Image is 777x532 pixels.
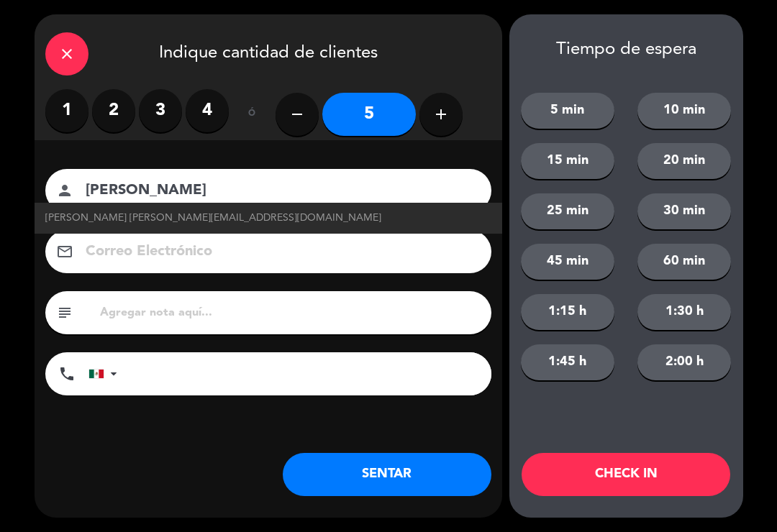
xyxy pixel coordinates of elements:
[45,89,88,132] label: 1
[186,89,229,132] label: 4
[45,210,381,226] span: [PERSON_NAME] [PERSON_NAME][EMAIL_ADDRESS][DOMAIN_NAME]
[35,14,502,89] div: Indique cantidad de clientes
[56,304,73,321] i: subject
[56,243,73,260] i: email
[432,106,450,123] i: add
[521,143,614,179] button: 15 min
[288,106,306,123] i: remove
[99,303,481,323] input: Agregar nota aquí...
[283,453,491,496] button: SENTAR
[229,89,276,139] div: ó
[56,182,73,199] i: person
[139,89,182,132] label: 3
[276,93,319,136] button: remove
[92,89,135,132] label: 2
[521,93,614,129] button: 5 min
[521,294,614,330] button: 1:15 h
[84,239,473,265] input: Correo Electrónico
[521,244,614,280] button: 45 min
[521,193,614,229] button: 25 min
[58,365,76,382] i: phone
[637,93,731,129] button: 10 min
[637,344,731,380] button: 2:00 h
[521,344,614,380] button: 1:45 h
[509,40,743,60] div: Tiempo de espera
[522,453,730,496] button: CHECK IN
[84,178,473,203] input: Nombre del cliente
[637,294,731,330] button: 1:30 h
[637,244,731,280] button: 60 min
[637,193,731,229] button: 30 min
[419,93,463,136] button: add
[637,143,731,179] button: 20 min
[89,353,122,395] div: Mexico (México): +52
[58,45,76,63] i: close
